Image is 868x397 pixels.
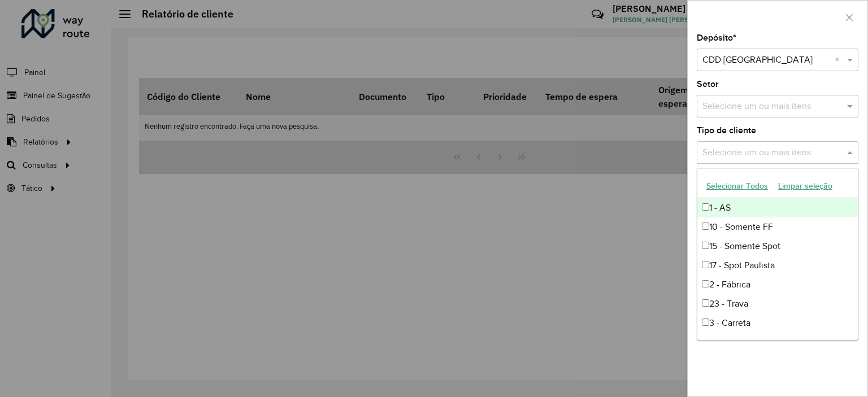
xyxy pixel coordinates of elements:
button: Limpar seleção [773,177,837,195]
span: Clear all [835,53,844,67]
button: Selecionar Todos [701,177,773,195]
div: 3 - Carreta [697,313,858,333]
div: 17 - Spot Paulista [697,256,858,275]
label: Tipo de cliente [697,124,756,137]
div: 2 - Fábrica [697,275,858,294]
div: 4 - Vespertina [697,333,858,352]
div: 15 - Somente Spot [697,237,858,256]
div: 10 - Somente FF [697,217,858,237]
label: Setor [697,77,719,91]
div: 1 - AS [697,198,858,217]
div: 23 - Trava [697,294,858,313]
label: Depósito [697,31,736,45]
ng-dropdown-panel: Options list [697,168,858,341]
